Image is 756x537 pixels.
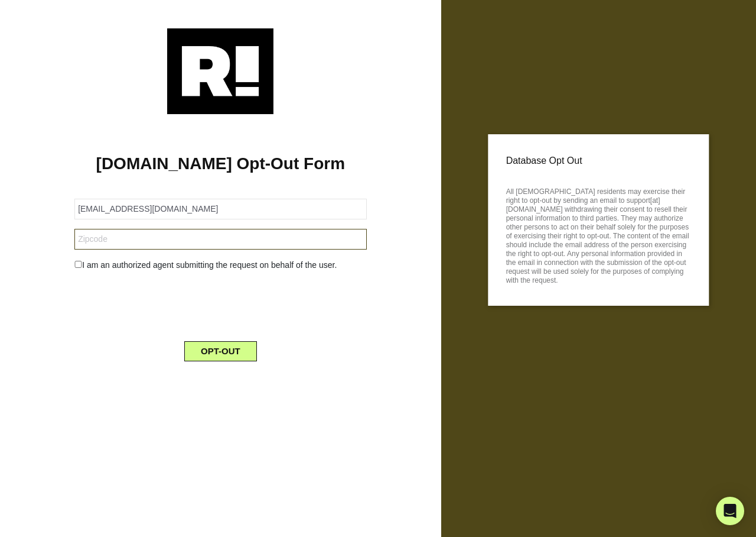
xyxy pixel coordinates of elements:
[167,28,273,114] img: Retention.com
[506,152,691,170] p: Database Opt Out
[716,497,744,525] div: Open Intercom Messenger
[74,229,366,250] input: Zipcode
[506,184,691,285] p: All [DEMOGRAPHIC_DATA] residents may exercise their right to opt-out by sending an email to suppo...
[184,341,257,361] button: OPT-OUT
[66,259,375,271] div: I am an authorized agent submitting the request on behalf of the user.
[18,154,423,174] h1: [DOMAIN_NAME] Opt-Out Form
[131,281,310,327] iframe: reCAPTCHA
[74,199,366,219] input: Email Address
